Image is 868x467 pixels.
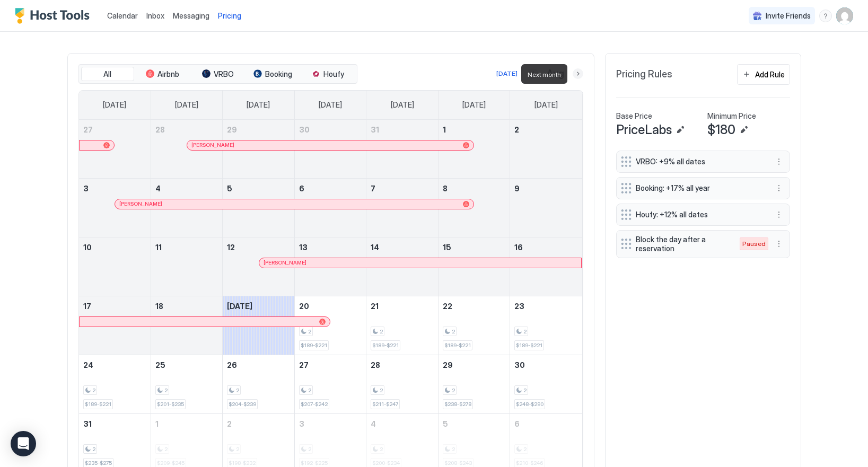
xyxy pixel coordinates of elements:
[85,401,111,408] span: $189-$221
[79,120,151,139] a: July 27, 2025
[173,11,209,20] span: Messaging
[223,237,295,296] td: August 12, 2025
[299,125,310,134] span: 30
[371,360,380,369] span: 28
[155,125,165,134] span: 28
[616,111,652,121] span: Base Price
[223,355,295,413] td: August 26, 2025
[151,355,223,375] a: August 25, 2025
[79,296,151,355] td: August 17, 2025
[366,179,438,198] a: August 7, 2025
[79,179,151,198] a: August 3, 2025
[523,387,527,394] span: 2
[136,67,189,82] button: Airbnb
[674,124,687,136] button: Edit
[81,67,134,82] button: All
[218,11,241,21] span: Pricing
[773,237,785,250] div: menu
[439,296,510,316] a: August 22, 2025
[616,122,672,138] span: PriceLabs
[439,414,510,434] a: September 5, 2025
[773,182,785,195] div: menu
[516,401,543,408] span: $248-$290
[223,355,294,375] a: August 26, 2025
[151,414,223,434] a: September 1, 2025
[79,414,151,434] a: August 31, 2025
[444,342,471,349] span: $189-$221
[372,401,398,408] span: $211-$247
[227,243,235,252] span: 12
[155,302,163,311] span: 18
[146,10,164,21] a: Inbox
[836,7,853,24] div: User profile
[79,355,151,375] a: August 24, 2025
[294,178,366,237] td: August 6, 2025
[299,419,304,428] span: 3
[438,355,510,413] td: August 29, 2025
[366,120,438,139] a: July 31, 2025
[223,120,294,139] a: July 29, 2025
[223,414,294,434] a: September 2, 2025
[366,296,439,355] td: August 21, 2025
[452,91,496,119] a: Friday
[173,10,209,21] a: Messaging
[308,91,353,119] a: Wednesday
[119,200,469,207] div: [PERSON_NAME]
[366,355,438,375] a: August 28, 2025
[151,237,223,257] a: August 11, 2025
[372,342,399,349] span: $189-$221
[452,328,455,335] span: 2
[295,179,366,198] a: August 6, 2025
[92,91,137,119] a: Sunday
[528,71,561,78] span: Next month
[308,328,311,335] span: 2
[371,243,379,252] span: 14
[371,125,379,134] span: 31
[83,243,92,252] span: 10
[299,360,309,369] span: 27
[85,460,112,466] span: $235-$275
[443,184,448,193] span: 8
[119,200,162,207] span: [PERSON_NAME]
[636,210,762,219] span: Houfy: +12% all dates
[227,302,252,311] span: [DATE]
[83,184,89,193] span: 3
[514,360,525,369] span: 30
[294,120,366,179] td: July 30, 2025
[462,100,486,110] span: [DATE]
[227,360,237,369] span: 26
[510,120,582,179] td: August 2, 2025
[443,243,451,252] span: 15
[191,142,234,148] span: [PERSON_NAME]
[323,69,344,79] span: Houfy
[366,120,439,179] td: July 31, 2025
[103,100,126,110] span: [DATE]
[103,69,111,79] span: All
[294,296,366,355] td: August 20, 2025
[510,355,582,413] td: August 30, 2025
[247,100,270,110] span: [DATE]
[534,100,558,110] span: [DATE]
[510,237,582,257] a: August 16, 2025
[514,419,520,428] span: 6
[319,100,342,110] span: [DATE]
[15,8,94,24] a: Host Tools Logo
[247,67,300,82] button: Booking
[308,387,311,394] span: 2
[79,178,151,237] td: August 3, 2025
[155,360,165,369] span: 25
[514,243,523,252] span: 16
[573,68,583,79] button: Next month
[155,184,161,193] span: 4
[391,100,414,110] span: [DATE]
[439,355,510,375] a: August 29, 2025
[191,142,469,148] div: [PERSON_NAME]
[510,414,582,434] a: September 6, 2025
[636,183,762,193] span: Booking: +17% all year
[773,155,785,168] div: menu
[439,179,510,198] a: August 8, 2025
[295,237,366,257] a: August 13, 2025
[191,67,244,82] button: VRBO
[107,10,138,21] a: Calendar
[151,120,223,179] td: July 28, 2025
